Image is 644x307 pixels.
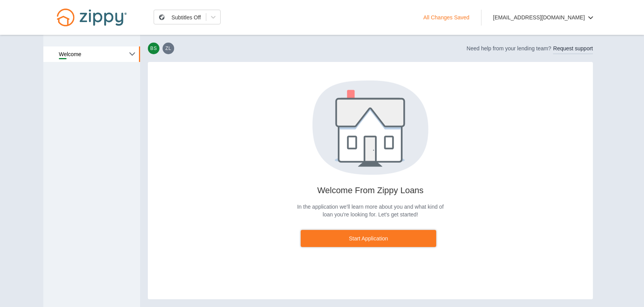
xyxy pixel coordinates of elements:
h1: Welcome From Zippy Loans [293,186,448,195]
p: In the application we'll learn more about you and what kind of loan you're looking for. Let's get... [293,203,448,218]
p: [EMAIL_ADDRESS][DOMAIN_NAME] [493,10,593,26]
button: Request support [553,45,593,55]
a: Start Application [301,230,436,247]
img: welcome icon background [312,81,428,175]
div: Subtitles Off [158,11,201,24]
img: section highlight [129,51,135,57]
img: welcome icon [332,86,409,170]
a: Welcome [43,46,140,62]
p: All Changes Saved [423,10,469,26]
div: Need help from your lending team? [467,45,552,52]
img: Company Logo [49,3,135,32]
